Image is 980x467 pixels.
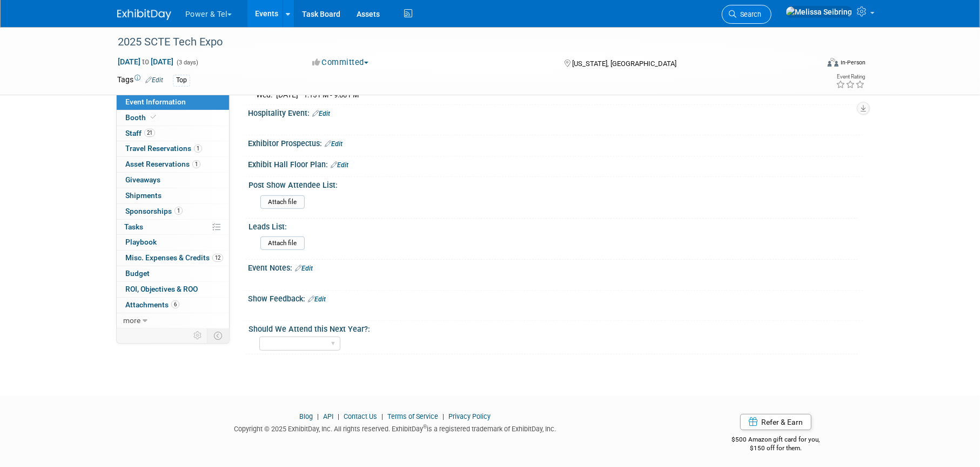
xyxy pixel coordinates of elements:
[249,219,858,232] div: Leads List:
[117,266,229,281] a: Budget
[299,412,313,420] a: Blog
[440,412,447,420] span: |
[117,204,229,219] a: Sponsorships1
[123,316,140,325] span: more
[423,424,427,430] sup: ®
[125,129,155,137] span: Staff
[722,5,771,24] a: Search
[117,422,673,434] div: Copyright © 2025 ExhibitDay, Inc. All rights reserved. ExhibitDay is a registered trademark of Ex...
[125,97,186,106] span: Event Information
[212,254,223,262] span: 12
[740,414,811,430] a: Refer & Earn
[125,207,183,215] span: Sponsorships
[736,10,761,18] span: Search
[125,238,157,246] span: Playbook
[117,220,229,235] a: Tasks
[117,188,229,203] a: Shipments
[173,75,190,86] div: Top
[117,74,163,87] td: Tags
[325,140,343,148] a: Edit
[312,110,330,117] a: Edit
[194,144,202,153] span: 1
[248,156,863,170] div: Exhibit Hall Floor Plan:
[117,141,229,156] a: Travel Reservations1
[786,6,853,18] img: Melissa Seibring
[308,57,373,68] button: Committed
[248,260,863,274] div: Event Notes:
[331,161,348,169] a: Edit
[387,412,438,420] a: Terms of Service
[192,160,200,168] span: 1
[174,207,183,215] span: 1
[295,265,313,272] a: Edit
[125,113,158,122] span: Booth
[689,444,863,453] div: $150 off for them.
[689,428,863,453] div: $500 Amazon gift card for you,
[335,412,342,420] span: |
[117,9,171,20] img: ExhibitDay
[125,191,162,200] span: Shipments
[117,313,229,328] a: more
[124,222,143,231] span: Tasks
[117,95,229,110] a: Event Information
[572,60,676,68] span: [US_STATE], [GEOGRAPHIC_DATA]
[125,160,200,168] span: Asset Reservations
[117,126,229,141] a: Staff21
[140,57,151,66] span: to
[117,57,174,67] span: [DATE] [DATE]
[344,412,377,420] a: Contact Us
[117,282,229,297] a: ROI, Objectives & ROO
[117,251,229,266] a: Misc. Expenses & Credits12
[117,235,229,250] a: Playbook
[248,291,863,305] div: Show Feedback:
[125,300,179,309] span: Attachments
[249,321,858,334] div: Should We Attend this Next Year?:
[117,173,229,188] a: Giveaways
[117,298,229,313] a: Attachments6
[189,328,207,343] td: Personalize Event Tab Strip
[379,412,386,420] span: |
[207,328,230,343] td: Toggle Event Tabs
[171,300,179,308] span: 6
[248,105,863,119] div: Hospitality Event:
[248,135,863,149] div: Exhibitor Prospectus:
[249,177,858,190] div: Post Show Attendee List:
[144,129,155,137] span: 21
[828,58,838,67] img: Format-Inperson.png
[125,285,198,293] span: ROI, Objectives & ROO
[151,114,156,120] i: Booth reservation complete
[117,157,229,172] a: Asset Reservations1
[125,144,202,153] span: Travel Reservations
[176,59,198,66] span: (3 days)
[754,56,865,73] div: Event Format
[448,412,491,420] a: Privacy Policy
[117,110,229,126] a: Booth
[840,58,865,67] div: In-Person
[308,295,326,303] a: Edit
[836,74,865,80] div: Event Rating
[314,412,321,420] span: |
[125,175,160,184] span: Giveaways
[125,269,150,278] span: Budget
[323,412,333,420] a: API
[114,32,802,52] div: 2025 SCTE Tech Expo
[145,76,163,84] a: Edit
[125,253,223,262] span: Misc. Expenses & Credits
